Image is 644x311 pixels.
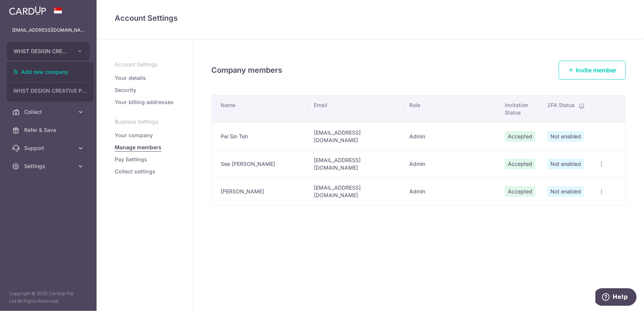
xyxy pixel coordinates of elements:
span: Help [17,5,32,12]
a: WHST DESIGN CREATIVE PTE. LTD. [7,84,93,98]
span: Settings [24,162,74,170]
ul: WHST DESIGN CREATIVE PTE. LTD. [7,62,94,101]
span: Accepted [505,159,535,169]
a: Your billing addresses [115,98,174,106]
h4: Account Settings [115,12,626,24]
button: WHST DESIGN CREATIVE PTE. LTD. [7,42,90,60]
a: Security [115,86,136,94]
a: Add new company [7,65,93,79]
td: [EMAIL_ADDRESS][DOMAIN_NAME] [308,123,404,150]
p: Account Settings [115,61,175,68]
span: Invite member [576,66,616,74]
a: Collect settings [115,168,155,175]
iframe: Opens a widget where you can find more information [596,288,636,307]
a: Your company [115,132,153,139]
span: WHST DESIGN CREATIVE PTE. LTD. [14,47,69,55]
a: Invite member [559,61,626,80]
td: Admin [403,178,499,205]
span: Not enabled [547,131,584,142]
td: [EMAIL_ADDRESS][DOMAIN_NAME] [308,178,404,205]
span: Not enabled [547,186,584,197]
a: Manage members [115,144,161,151]
span: Accepted [505,186,535,197]
a: Your details [115,74,146,82]
td: Pei Sin Teh [212,123,308,150]
p: [EMAIL_ADDRESS][DOMAIN_NAME] [12,26,85,34]
span: Support [24,144,74,152]
span: Collect [24,108,74,116]
th: Role [403,95,499,123]
td: Admin [403,123,499,150]
th: Name [212,95,308,123]
th: 2FA Status [541,95,592,123]
img: CardUp [9,6,46,15]
td: [EMAIL_ADDRESS][DOMAIN_NAME] [308,150,404,178]
span: Refer & Save [24,126,74,134]
a: Pay Settings [115,156,147,163]
p: Business Settings [115,118,175,126]
td: Admin [403,150,499,178]
span: Not enabled [547,159,584,169]
td: See [PERSON_NAME] [212,150,308,178]
th: Invitation Status [499,95,541,123]
th: Email [308,95,404,123]
td: [PERSON_NAME] [212,178,308,205]
h4: Company members [211,64,282,76]
span: Accepted [505,131,535,142]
